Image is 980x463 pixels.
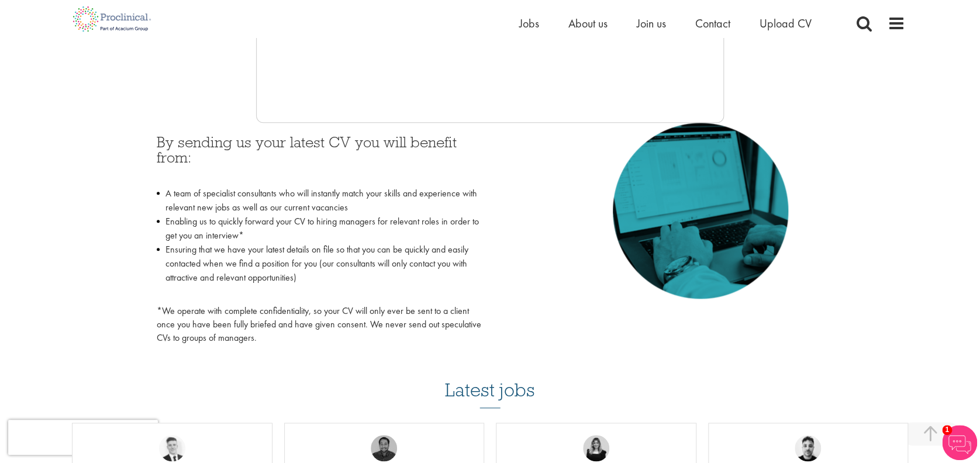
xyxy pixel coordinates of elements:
h3: Latest jobs [445,351,535,408]
img: Chatbot [942,425,977,460]
img: Mike Raletz [371,435,397,461]
h3: By sending us your latest CV you will benefit from: [157,134,481,181]
img: Nicolas Daniel [159,435,185,461]
a: About us [568,16,608,31]
span: 1 [942,425,952,435]
a: Jobs [519,16,539,31]
a: Contact [695,16,730,31]
a: Upload CV [760,16,812,31]
img: Dean Fisher [795,435,821,461]
p: *We operate with complete confidentiality, so your CV will only ever be sent to a client once you... [157,305,481,345]
li: A team of specialist consultants who will instantly match your skills and experience with relevan... [157,186,481,215]
iframe: reCAPTCHA [8,420,158,455]
li: Ensuring that we have your latest details on file so that you can be quickly and easily contacted... [157,243,481,299]
li: Enabling us to quickly forward your CV to hiring managers for relevant roles in order to get you ... [157,215,481,243]
a: Join us [637,16,666,31]
img: Molly Colclough [583,435,609,461]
